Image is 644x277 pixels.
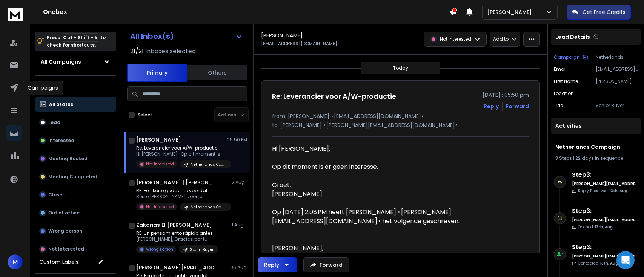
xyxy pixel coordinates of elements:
div: Op dit moment is er geen interesse. [272,162,492,171]
p: Lead [48,119,60,125]
h3: Filters [35,82,116,92]
p: Lead Details [555,33,590,41]
p: 12 Aug [230,179,247,185]
label: Select [138,112,152,118]
button: All Status [35,97,116,112]
p: Wrong person [48,228,82,234]
h6: Step 3 : [572,207,638,216]
p: [PERSON_NAME], Gracias por tu [136,236,218,242]
span: Ctrl + Shift + k [62,33,98,42]
p: Re: Leverancier voor A/W-productie [136,145,227,151]
button: M [8,254,23,269]
p: Meeting Completed [48,174,97,180]
div: Campaigns [23,81,63,95]
p: 11 Aug [230,222,247,228]
p: Out of office [48,210,80,216]
h6: [PERSON_NAME][EMAIL_ADDRESS][DOMAIN_NAME] [572,253,638,259]
span: 13th, Aug [595,224,613,230]
h1: All Inbox(s) [130,32,174,40]
h6: [PERSON_NAME][EMAIL_ADDRESS][DOMAIN_NAME] [572,217,638,223]
p: Senior Buyer Womenswear [596,103,638,109]
button: Not Interested [35,242,116,257]
p: Opened [578,224,613,230]
p: [PERSON_NAME] [596,78,638,84]
button: Reply [258,257,297,272]
p: Reply Received [578,188,627,194]
p: [EMAIL_ADDRESS][DOMAIN_NAME] [596,66,638,72]
div: Reply [264,261,279,269]
h6: Step 3 : [572,243,638,252]
p: Campaign [554,54,580,60]
button: Interested [35,133,116,148]
h1: Re: Leverancier voor A/W-productie [272,91,396,102]
p: Not Interested [440,36,471,42]
h3: Inboxes selected [145,47,196,56]
span: 13th, Aug [600,260,618,266]
span: 21 / 21 [130,47,144,56]
p: location [554,90,574,96]
button: Lead [35,115,116,130]
button: All Campaigns [35,54,116,69]
h6: Step 3 : [572,170,638,179]
p: Netherlands Campaign [191,162,227,167]
p: RE: Un pensamiento rápido antes [136,230,218,236]
span: 22 days in sequence [575,155,623,161]
p: Beste [PERSON_NAME] voor je [136,194,227,200]
p: [PERSON_NAME] [487,8,535,16]
button: Closed [35,187,116,202]
p: Not Interested [48,246,84,252]
button: Forward [303,257,349,272]
p: Netherlands Campaign [191,204,227,210]
p: 05:50 PM [227,137,247,143]
span: 3 Steps [555,155,572,161]
h6: [PERSON_NAME][EMAIL_ADDRESS][DOMAIN_NAME] [572,181,638,187]
p: Closed [48,192,66,198]
h3: Custom Labels [39,258,78,266]
button: Out of office [35,205,116,220]
img: logo [8,8,23,21]
button: All Inbox(s) [124,29,249,44]
blockquote: Op [DATE] 2:08 PM heeft [PERSON_NAME] <[PERSON_NAME][EMAIL_ADDRESS][DOMAIN_NAME]> het volgende ge... [272,208,492,235]
div: Forward [506,103,529,110]
p: [DATE] : 05:50 pm [483,91,529,99]
div: | [555,155,636,161]
h1: [PERSON_NAME][EMAIL_ADDRESS][DOMAIN_NAME] [136,264,219,271]
div: Activities [551,118,641,134]
p: Contacted [578,260,618,266]
p: Hi [PERSON_NAME], Op dit moment is [136,151,227,157]
p: Meeting Booked [48,156,88,162]
p: Email [554,66,567,72]
p: [EMAIL_ADDRESS][DOMAIN_NAME] [261,41,337,47]
p: First Name [554,78,578,84]
button: Meeting Completed [35,169,116,184]
h1: [PERSON_NAME] [261,32,303,39]
p: Spain Buyer [190,247,214,253]
p: Wrong Person [146,246,173,252]
button: Campaign [554,54,588,60]
p: Not Interested [146,204,174,210]
p: title [554,103,563,109]
span: 13th, Aug [609,188,627,194]
h1: Onebox [43,8,449,17]
p: to: [PERSON_NAME] <[PERSON_NAME][EMAIL_ADDRESS][DOMAIN_NAME]> [272,121,529,129]
button: Primary [127,64,187,82]
p: Today [393,65,408,71]
h1: [PERSON_NAME] [136,136,181,144]
button: Others [187,64,247,81]
button: Reply [484,103,499,110]
p: Add to [493,36,509,42]
p: Netherlands Campaign [596,54,638,60]
p: from: [PERSON_NAME] <[EMAIL_ADDRESS][DOMAIN_NAME]> [272,112,529,120]
h1: [PERSON_NAME] | [PERSON_NAME] Textiles [136,179,219,186]
p: Not Interested [146,161,174,167]
h1: Netherlands Campaign [555,143,636,151]
p: Interested [48,138,74,144]
p: All Status [49,101,73,107]
h1: All Campaigns [41,58,81,66]
button: Wrong person [35,223,116,239]
div: Groet, [272,181,492,199]
p: RE: Een korte gedachte voordat [136,188,227,194]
